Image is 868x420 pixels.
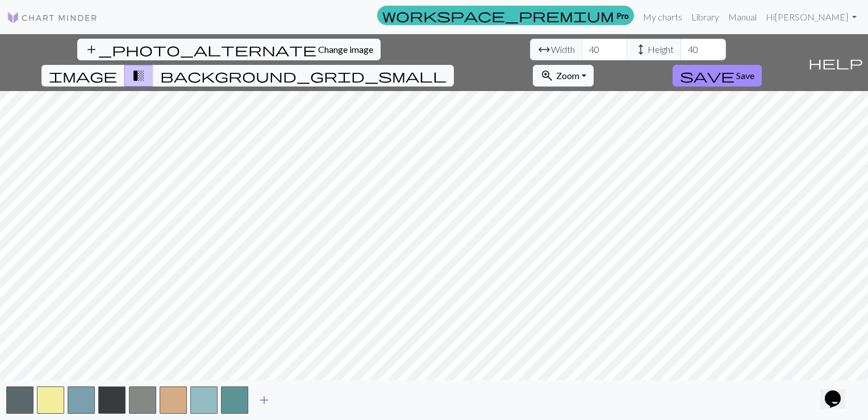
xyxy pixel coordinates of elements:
[7,11,98,24] img: Logo
[533,65,594,87] button: Zoom
[556,70,579,81] span: Zoom
[736,70,754,81] span: Save
[639,6,687,28] a: My charts
[551,43,575,56] span: Width
[803,34,868,91] button: Help
[49,68,117,84] span: image
[537,42,551,57] span: arrow_range
[132,68,145,84] span: transition_fade
[634,42,648,57] span: height
[250,389,278,411] button: Add color
[77,39,381,60] button: Change image
[318,44,373,55] span: Change image
[648,43,674,56] span: Height
[673,65,762,87] button: Save
[808,55,863,71] span: help
[257,392,271,408] span: add
[820,374,857,409] iframe: chat widget
[724,6,761,28] a: Manual
[377,6,634,25] a: Pro
[85,42,316,57] span: add_photo_alternate
[761,6,861,28] a: Hi[PERSON_NAME]
[680,68,735,84] span: save
[687,6,724,28] a: Library
[160,68,446,84] span: background_grid_small
[540,68,554,84] span: zoom_in
[382,7,614,23] span: workspace_premium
